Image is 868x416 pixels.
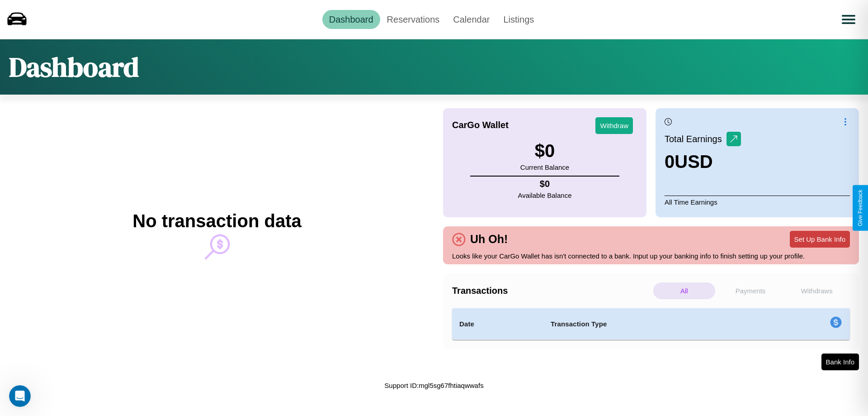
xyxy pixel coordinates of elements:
[518,189,572,201] p: Available Balance
[380,10,447,29] a: Reservations
[857,190,863,226] div: Give Feedback
[595,117,633,134] button: Withdraw
[9,48,139,86] h1: Dashboard
[452,120,509,130] h4: CarGo Wallet
[790,231,850,248] button: Set Up Bank Info
[520,141,569,161] h3: $ 0
[496,10,541,29] a: Listings
[132,211,301,231] h2: No transaction data
[384,379,483,392] p: Support ID: mgl5sg67fhtiaqwwafs
[551,319,756,330] h4: Transaction Type
[665,131,726,147] p: Total Earnings
[520,161,569,173] p: Current Balance
[653,282,715,299] p: All
[459,319,536,330] h4: Date
[665,196,850,208] p: All Time Earnings
[466,233,512,246] h4: Uh Oh!
[446,10,496,29] a: Calendar
[836,7,861,32] button: Open menu
[720,282,782,299] p: Payments
[665,152,741,172] h3: 0 USD
[452,286,651,296] h4: Transactions
[322,10,380,29] a: Dashboard
[9,385,31,407] iframe: Intercom live chat
[786,282,848,299] p: Withdraws
[452,308,850,340] table: simple table
[821,354,859,370] button: Bank Info
[452,250,850,262] p: Looks like your CarGo Wallet has isn't connected to a bank. Input up your banking info to finish ...
[518,179,572,189] h4: $ 0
